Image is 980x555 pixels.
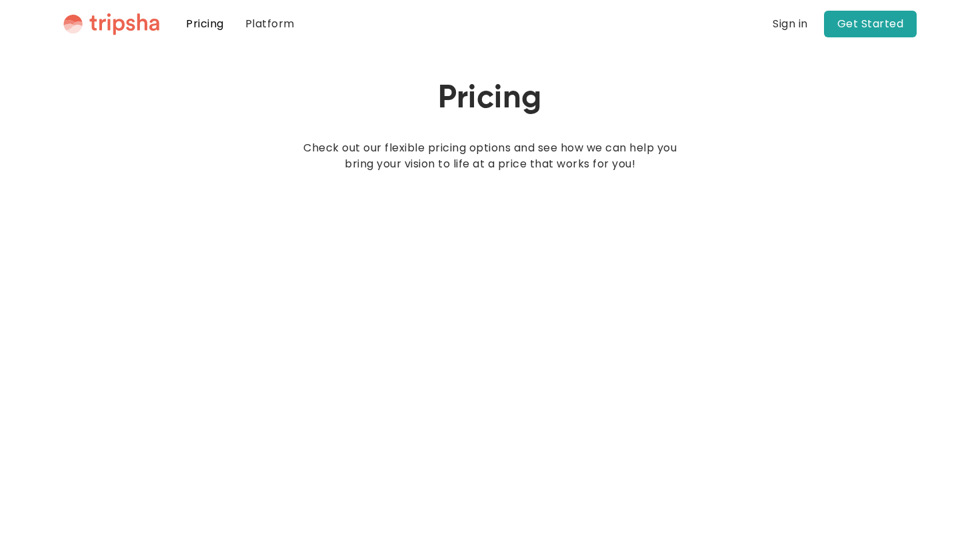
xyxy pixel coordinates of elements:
a: home [63,13,159,35]
a: Get Started [824,11,917,37]
div: Sign in [773,19,808,29]
h1: Pricing [438,80,542,119]
a: Sign in [773,16,808,32]
p: Check out our flexible pricing options and see how we can help you bring your vision to life at a... [298,140,682,172]
img: Tripsha Logo [63,13,159,35]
